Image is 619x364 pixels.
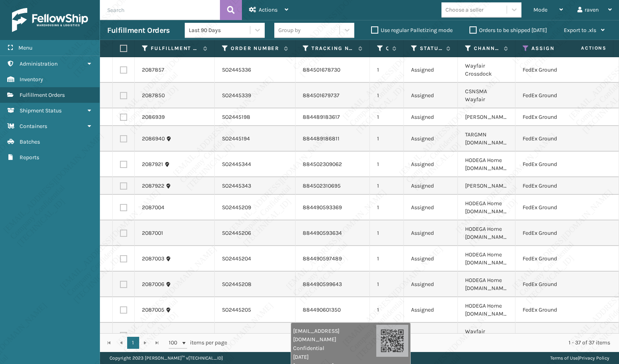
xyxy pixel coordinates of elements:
span: items per page [169,337,227,349]
a: 884501678730 [303,66,340,73]
td: 1 [370,152,404,177]
td: 1 [370,126,404,152]
span: Batches [20,138,40,145]
td: SO2445198 [215,108,296,126]
span: Inventory [20,76,43,83]
td: Assigned [404,83,458,108]
label: Status [420,45,442,52]
a: 2087857 [142,66,164,74]
td: TARGMN [DOMAIN_NAME] [458,126,515,152]
td: 1 [370,272,404,297]
td: Assigned [404,177,458,195]
span: [EMAIL_ADDRESS][DOMAIN_NAME] [293,327,376,344]
td: Assigned [404,246,458,272]
a: 2087001 [142,229,163,237]
a: 884489183617 [303,114,340,120]
td: [PERSON_NAME] [458,177,515,195]
p: Copyright 2023 [PERSON_NAME]™ v [TECHNICAL_ID] [110,352,223,364]
label: Fulfillment Order Id [151,45,199,52]
td: 1 [370,246,404,272]
td: 1 [370,297,404,323]
td: SO2445209 [215,195,296,220]
td: HODEGA Home [DOMAIN_NAME] [458,297,515,323]
span: [DATE] [293,353,376,361]
span: Menu [18,44,32,51]
a: Privacy Policy [579,355,609,361]
td: FedEx Ground [515,57,592,83]
a: 884490599643 [303,281,342,288]
td: HODEGA Home [DOMAIN_NAME] [458,246,515,272]
td: FedEx Ground [515,220,592,246]
td: HODEGA Home [DOMAIN_NAME] [458,272,515,297]
span: 100 [169,339,181,347]
label: Order Number [231,45,280,52]
img: logo [12,8,88,32]
td: FedEx Ground [515,246,592,272]
td: Assigned [404,126,458,152]
td: SO2445344 [215,152,296,177]
a: 884490593634 [303,230,342,236]
a: 884490597489 [303,255,342,262]
td: SO2445204 [215,246,296,272]
span: Confidential [293,344,376,352]
td: FedEx Ground [515,323,592,348]
td: HODEGA Home [DOMAIN_NAME] [458,220,515,246]
a: 2087922 [142,182,164,190]
td: FedEx Ground [515,126,592,152]
div: Group by [278,26,301,34]
td: 1 [370,57,404,83]
span: Mode [533,6,547,13]
a: 2087850 [142,92,165,100]
label: Quantity [386,45,388,52]
label: Orders to be shipped [DATE] [469,27,547,34]
td: FedEx Ground [515,83,592,108]
a: 1 [127,337,139,349]
td: SO2445194 [215,126,296,152]
a: 2087006 [142,280,164,288]
td: SO2445205 [215,297,296,323]
td: SO2445208 [215,272,296,297]
a: 2086939 [142,113,165,121]
span: Reports [20,154,39,161]
span: Actions [259,6,278,13]
span: Containers [20,123,47,130]
div: | [550,352,609,364]
span: Shipment Status [20,107,62,114]
a: 884502310695 [303,182,341,189]
td: Assigned [404,57,458,83]
a: 884501679737 [303,92,339,99]
td: Assigned [404,152,458,177]
td: Assigned [404,297,458,323]
td: SO2445267 [215,323,296,348]
a: 2087005 [142,306,164,314]
td: Wayfair Crossdock [458,323,515,348]
td: Assigned [404,323,458,348]
span: Export to .xls [564,27,596,34]
td: FedEx Ground [515,152,592,177]
a: 884489186811 [303,135,339,142]
a: 884490601350 [303,306,341,313]
td: 1 [370,177,404,195]
td: FedEx Ground [515,297,592,323]
a: 2087003 [142,255,164,263]
td: CSNSMA Wayfair [458,83,515,108]
span: Fulfillment Orders [20,92,65,98]
div: Choose a seller [445,6,483,14]
a: Terms of Use [550,355,578,361]
td: Assigned [404,108,458,126]
div: Last 90 Days [189,26,251,34]
td: 1 [370,220,404,246]
label: Tracking Number [311,45,354,52]
td: FedEx Ground [515,177,592,195]
h3: Fulfillment Orders [107,26,170,35]
span: Administration [20,60,58,67]
a: 884490593369 [303,204,342,211]
a: 2087921 [142,160,163,168]
td: HODEGA Home [DOMAIN_NAME] [458,195,515,220]
td: 1 [370,83,404,108]
label: Channel [474,45,500,52]
td: FedEx Ground [515,272,592,297]
td: SO2445336 [215,57,296,83]
td: [PERSON_NAME] [458,108,515,126]
a: 2087333 [142,332,164,340]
